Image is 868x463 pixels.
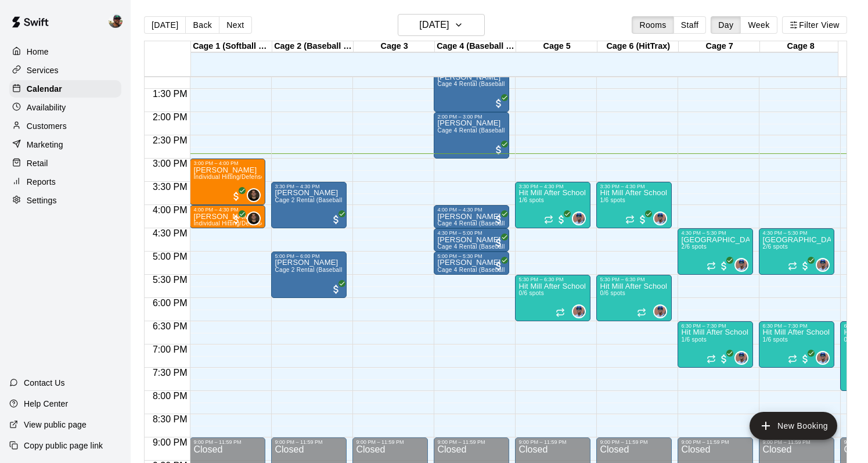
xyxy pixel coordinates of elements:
span: All customers have paid [493,98,505,109]
p: Availability [27,102,66,113]
button: Staff [673,16,707,34]
div: 3:30 PM – 4:30 PM [518,184,587,189]
div: 4:00 PM – 4:30 PM [437,207,506,213]
p: Calendar [27,83,62,95]
a: Home [9,43,121,60]
div: Ben Boykin [106,9,131,33]
span: All customers have paid [493,260,505,272]
button: Next [219,16,251,34]
div: 5:30 PM – 6:30 PM [600,277,668,282]
p: Reports [27,176,56,188]
p: View public page [24,419,87,430]
a: Calendar [9,80,121,98]
div: 4:30 PM – 5:00 PM: Brandon Williams [434,228,509,252]
span: 8:30 PM [150,414,190,424]
span: 3:00 PM [150,159,190,168]
span: All customers have paid [493,144,505,156]
span: Cage 4 Rental (Baseball Pitching Machine) [437,127,556,134]
span: 0/6 spots filled [600,290,625,296]
div: Francis Grullon [572,211,586,225]
span: Recurring event [788,261,797,271]
p: Marketing [27,139,63,150]
span: 4:30 PM [150,228,190,238]
div: 9:00 PM – 11:59 PM [193,439,262,445]
span: All customers have paid [799,353,811,365]
div: 3:30 PM – 4:30 PM: Charlie Wetzel [271,182,347,228]
div: 3:00 PM – 4:00 PM [193,160,262,166]
div: 2:00 PM – 3:00 PM: Nolan Sherick [434,112,509,159]
div: Cage 7 [679,41,760,52]
span: Recurring event [544,215,553,224]
div: 1:00 PM – 2:00 PM: Nolan Sherick [434,66,509,112]
div: Francis Grullon [734,351,748,365]
div: Retail [9,155,121,172]
div: 3:30 PM – 4:30 PM [275,184,343,189]
span: All customers have paid [493,214,505,225]
span: Francis Grullon [577,304,586,318]
div: 9:00 PM – 11:59 PM [681,439,750,445]
div: 4:30 PM – 5:30 PM: Hit Mill After School Academy 8u-10u- Fielding [759,228,834,275]
div: 4:30 PM – 5:30 PM: Hit Mill After School Academy 8u-10u- Fielding [678,228,753,275]
span: All customers have paid [330,283,342,295]
span: Cage 4 Rental (Baseball Pitching Machine) [437,81,556,87]
span: 5:00 PM [150,252,190,261]
span: Cage 2 Rental (Baseball Pitching Machine) [275,267,393,273]
span: Cage 4 Rental (Baseball Pitching Machine) [437,220,556,227]
img: Kyle Harris [248,189,260,201]
span: 1/6 spots filled [762,336,788,343]
div: Customers [9,117,121,135]
span: All customers have paid [718,260,730,272]
p: Services [27,64,59,76]
span: 6:30 PM [150,321,190,331]
div: 5:00 PM – 5:30 PM [437,253,506,259]
span: 1:30 PM [150,89,190,99]
span: Francis Grullon [658,304,667,318]
button: Rooms [632,16,673,34]
p: Customers [27,120,67,132]
div: Francis Grullon [734,258,748,272]
a: Services [9,62,121,79]
div: 5:30 PM – 6:30 PM: Hit Mill After School Academy 10-13u- Hitting [515,275,590,321]
span: Cage 4 Rental (Baseball Pitching Machine) [437,243,556,250]
span: Francis Grullon [820,351,830,365]
div: 9:00 PM – 11:59 PM [437,439,506,445]
span: 2/6 spots filled [762,243,788,250]
span: All customers have paid [718,353,730,365]
button: Back [185,16,219,34]
img: Francis Grullon [817,259,829,271]
div: Settings [9,192,121,209]
span: 6:00 PM [150,298,190,308]
p: Help Center [24,398,68,410]
div: 5:30 PM – 6:30 PM: Hit Mill After School Academy 10-13u- Hitting [596,275,672,321]
span: 1/6 spots filled [600,197,625,203]
button: Week [740,16,777,34]
span: Individual Hitting/Defense Training: 1 hour [193,174,309,180]
span: Recurring event [625,215,635,224]
div: Reports [9,173,121,191]
p: Copy public page link [24,440,103,451]
div: Francis Grullon [572,304,586,318]
img: Francis Grullon [817,352,829,364]
span: 5:30 PM [150,275,190,285]
span: Francis Grullon [577,211,586,225]
div: Cage 1 (Softball Pitching Machine) [191,41,272,52]
div: 6:30 PM – 7:30 PM: Hit Mill After School Academy 11-13u- Fielding [678,321,753,368]
a: Marketing [9,136,121,153]
span: All customers have paid [556,214,567,225]
div: 9:00 PM – 11:59 PM [762,439,831,445]
div: 3:30 PM – 4:30 PM: Hit Mill After School Academy- Hitting [596,182,672,228]
span: 8:00 PM [150,391,190,401]
span: Individual Hitting/Defense Training: 30 min [193,220,311,227]
p: Settings [27,195,57,206]
button: add [750,412,837,440]
div: 6:30 PM – 7:30 PM [681,323,750,329]
div: Cage 5 [516,41,597,52]
div: Francis Grullon [816,351,830,365]
img: Kyle Harris [248,213,260,224]
div: Cage 6 (HitTrax) [597,41,679,52]
span: Cage 4 Rental (Baseball Pitching Machine) [437,267,556,273]
div: 4:30 PM – 5:00 PM [437,230,506,236]
img: Francis Grullon [654,213,666,224]
span: 4:00 PM [150,205,190,215]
